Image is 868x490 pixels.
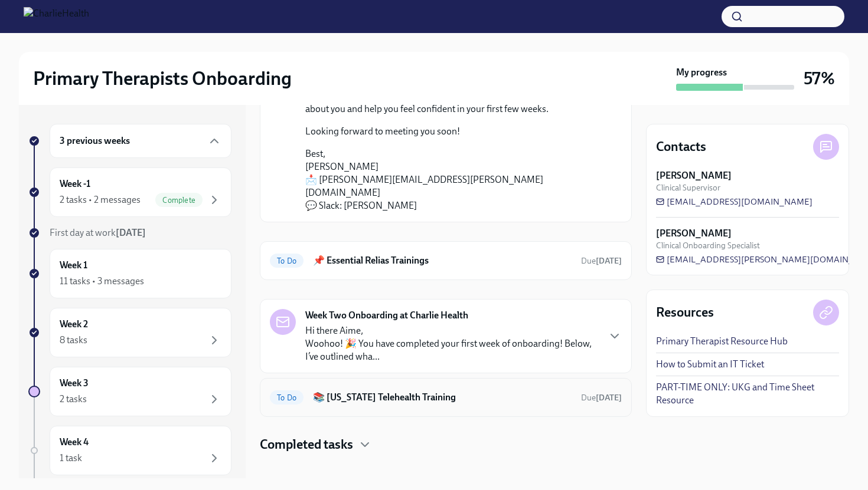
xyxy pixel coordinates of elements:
strong: [DATE] [596,256,622,266]
a: Week 28 tasks [28,308,231,357]
div: 8 tasks [60,334,87,347]
a: Week 32 tasks [28,367,231,416]
strong: [PERSON_NAME] [656,169,732,182]
a: First day at work[DATE] [28,226,231,239]
h2: Primary Therapists Onboarding [33,67,292,90]
h6: Week 1 [60,259,87,272]
h6: Week 4 [60,436,89,449]
h4: Resources [656,304,714,321]
span: August 18th, 2025 09:00 [581,392,622,403]
h6: 3 previous weeks [60,134,130,147]
div: 3 previous weeks [50,124,231,158]
a: To Do📌 Essential Relias TrainingsDue[DATE] [270,251,622,270]
span: Clinical Onboarding Specialist [656,240,760,251]
strong: My progress [676,66,727,79]
h6: Week 2 [60,318,88,331]
h3: 57% [804,68,835,89]
h6: Week 3 [60,377,89,390]
a: [EMAIL_ADDRESS][DOMAIN_NAME] [656,196,812,208]
p: Looking forward to meeting you soon! [305,125,603,138]
h6: Week -1 [60,177,90,190]
div: 11 tasks • 3 messages [60,275,144,288]
span: Complete [155,196,203,205]
a: Week 111 tasks • 3 messages [28,249,231,298]
div: 1 task [60,452,82,465]
h4: Completed tasks [260,436,353,453]
a: Primary Therapist Resource Hub [656,335,788,348]
div: 2 tasks [60,393,87,406]
h6: 📚 [US_STATE] Telehealth Training [313,391,572,404]
a: Week 41 task [28,426,231,475]
a: Week -12 tasks • 2 messagesComplete [28,167,231,217]
strong: [DATE] [116,227,146,238]
strong: [PERSON_NAME] [656,227,732,240]
div: 2 tasks • 2 messages [60,193,141,206]
span: To Do [270,393,304,402]
span: First day at work [50,227,146,238]
span: August 18th, 2025 09:00 [581,255,622,267]
a: To Do📚 [US_STATE] Telehealth TrainingDue[DATE] [270,388,622,407]
p: Best, [PERSON_NAME] 📩 [PERSON_NAME][EMAIL_ADDRESS][PERSON_NAME][DOMAIN_NAME] 💬 Slack: [PERSON_NAME] [305,147,603,212]
a: How to Submit an IT Ticket [656,358,764,371]
span: Clinical Supervisor [656,182,720,193]
span: To Do [270,256,304,265]
p: Hi there Aime, Woohoo! 🎉 You have completed your first week of onboarding! Below, I’ve outlined w... [305,324,598,363]
h6: 📌 Essential Relias Trainings [313,254,572,267]
div: Completed tasks [260,436,632,453]
a: PART-TIME ONLY: UKG and Time Sheet Resource [656,381,839,407]
span: Due [581,393,622,403]
strong: Week Two Onboarding at Charlie Health [305,309,468,322]
img: CharlieHealth [24,7,89,26]
span: Due [581,256,622,266]
h4: Contacts [656,138,706,156]
strong: [DATE] [596,393,622,403]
